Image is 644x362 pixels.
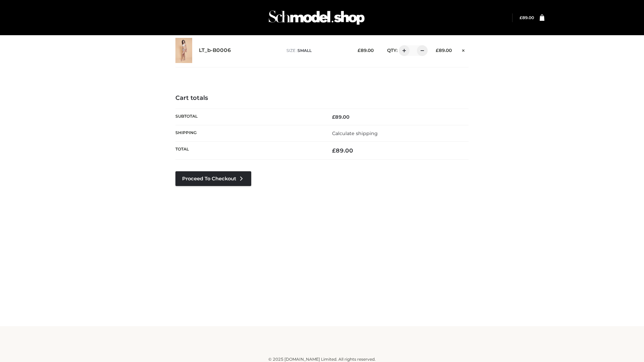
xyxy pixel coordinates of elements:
th: Subtotal [175,109,322,125]
a: Remove this item [459,45,469,54]
th: Shipping [175,125,322,141]
a: LT_b-B0006 [199,47,231,54]
a: Proceed to Checkout [175,171,251,186]
a: Calculate shipping [332,130,378,136]
img: Schmodel Admin 964 [266,4,367,31]
div: QTY: [380,45,425,56]
bdi: 89.00 [332,114,350,120]
span: SMALL [298,48,312,53]
bdi: 89.00 [358,48,374,53]
span: £ [332,147,336,154]
span: £ [436,48,439,53]
bdi: 89.00 [436,48,452,53]
bdi: 89.00 [332,147,353,154]
bdi: 89.00 [520,15,534,20]
a: £89.00 [520,15,534,20]
th: Total [175,142,322,160]
p: size : [286,48,347,54]
span: £ [332,114,335,120]
span: £ [358,48,361,53]
h4: Cart totals [175,95,469,102]
span: £ [520,15,522,20]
